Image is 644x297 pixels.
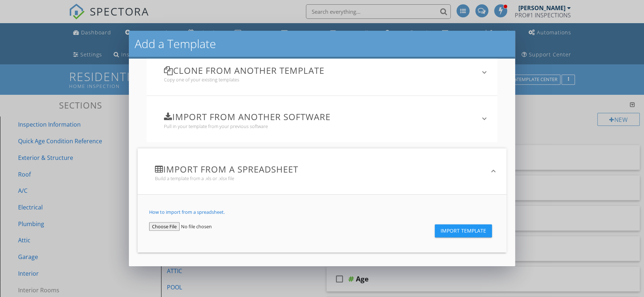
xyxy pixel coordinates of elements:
i: keyboard_arrow_down [480,68,489,77]
a: How to import from a spreadsheet. [149,209,225,215]
h3: Clone from another template [164,65,471,75]
h3: Import from a spreadsheet [155,164,480,174]
div: Pull in your template from your previous software [164,123,471,129]
h2: Add a Template [135,37,509,51]
div: Build a template from a .xls or .xlsx file [155,175,480,181]
i: keyboard_arrow_down [489,167,498,175]
div: Copy one of your existing templates [164,77,471,82]
h3: Import from another software [164,112,471,122]
span: Import Template [441,228,486,234]
button: Import Template [435,224,492,237]
i: keyboard_arrow_down [480,114,489,123]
